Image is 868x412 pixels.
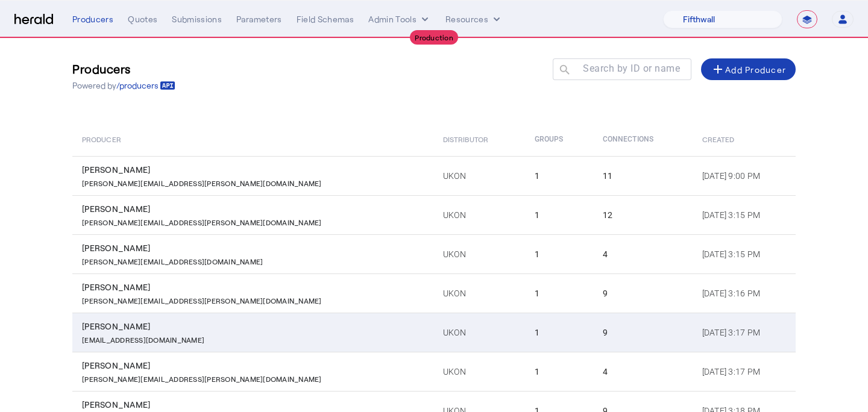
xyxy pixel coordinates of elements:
[72,13,113,25] div: Producers
[72,122,433,156] th: Producer
[693,313,796,352] td: [DATE] 3:17 PM
[82,360,429,372] div: [PERSON_NAME]
[116,80,175,92] a: /producers
[525,273,593,313] td: 1
[128,13,157,25] div: Quotes
[433,195,525,234] td: UKON
[82,164,429,176] div: [PERSON_NAME]
[693,273,796,313] td: [DATE] 3:16 PM
[525,195,593,234] td: 1
[603,209,688,221] div: 12
[82,320,429,332] div: [PERSON_NAME]
[583,63,680,74] mat-label: Search by ID or name
[82,203,429,215] div: [PERSON_NAME]
[711,62,725,76] mat-icon: add
[525,313,593,352] td: 1
[603,287,688,299] div: 9
[433,352,525,391] td: UKON
[72,80,175,92] p: Powered by
[82,254,263,266] p: [PERSON_NAME][EMAIL_ADDRESS][DOMAIN_NAME]
[525,156,593,195] td: 1
[433,156,525,195] td: UKON
[236,13,282,25] div: Parameters
[433,273,525,313] td: UKON
[172,13,222,25] div: Submissions
[410,30,458,45] div: Production
[693,195,796,234] td: [DATE] 3:15 PM
[368,13,431,25] button: internal dropdown menu
[711,62,786,76] div: Add Producer
[445,13,503,25] button: Resources dropdown menu
[14,14,53,25] img: Herald Logo
[553,63,573,78] mat-icon: search
[82,215,322,227] p: [PERSON_NAME][EMAIL_ADDRESS][PERSON_NAME][DOMAIN_NAME]
[82,176,322,188] p: [PERSON_NAME][EMAIL_ADDRESS][PERSON_NAME][DOMAIN_NAME]
[82,293,322,305] p: [PERSON_NAME][EMAIL_ADDRESS][PERSON_NAME][DOMAIN_NAME]
[525,234,593,273] td: 1
[72,60,175,77] h3: Producers
[603,170,688,182] div: 11
[82,281,429,293] div: [PERSON_NAME]
[433,234,525,273] td: UKON
[525,352,593,391] td: 1
[603,248,688,260] div: 4
[693,156,796,195] td: [DATE] 9:00 PM
[603,326,688,339] div: 9
[701,58,796,80] button: Add Producer
[297,13,354,25] div: Field Schemas
[593,122,693,156] th: Connections
[433,313,525,352] td: UKON
[82,332,204,345] p: [EMAIL_ADDRESS][DOMAIN_NAME]
[82,242,429,254] div: [PERSON_NAME]
[433,122,525,156] th: Distributor
[82,399,429,411] div: [PERSON_NAME]
[82,372,322,384] p: [PERSON_NAME][EMAIL_ADDRESS][PERSON_NAME][DOMAIN_NAME]
[693,234,796,273] td: [DATE] 3:15 PM
[693,352,796,391] td: [DATE] 3:17 PM
[603,366,688,378] div: 4
[525,122,593,156] th: Groups
[693,122,796,156] th: Created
